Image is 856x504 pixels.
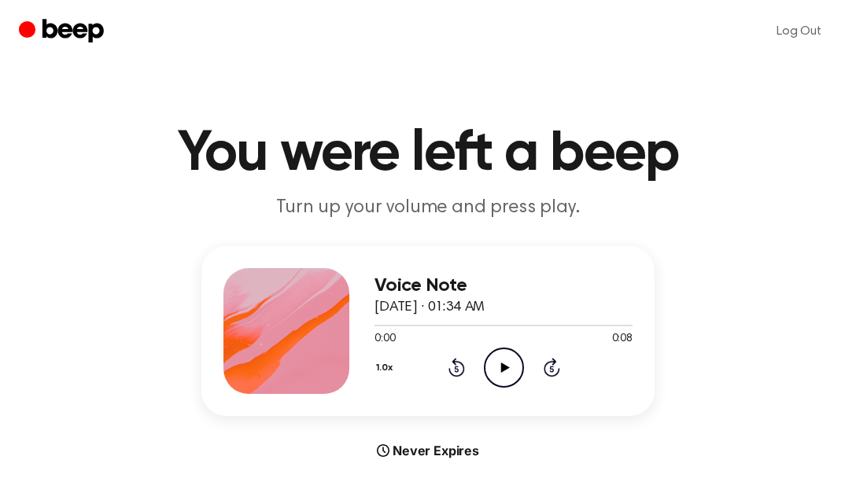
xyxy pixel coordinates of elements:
[761,13,837,50] a: Log Out
[374,331,395,348] span: 0:00
[374,300,485,315] span: [DATE] · 01:34 AM
[19,17,108,47] a: Beep
[25,126,831,182] h1: You were left a beep
[612,331,633,348] span: 0:08
[126,195,730,221] p: Turn up your volume and press play.
[374,275,633,296] h3: Voice Note
[201,441,655,460] div: Never Expires
[374,355,399,381] button: 1.0x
